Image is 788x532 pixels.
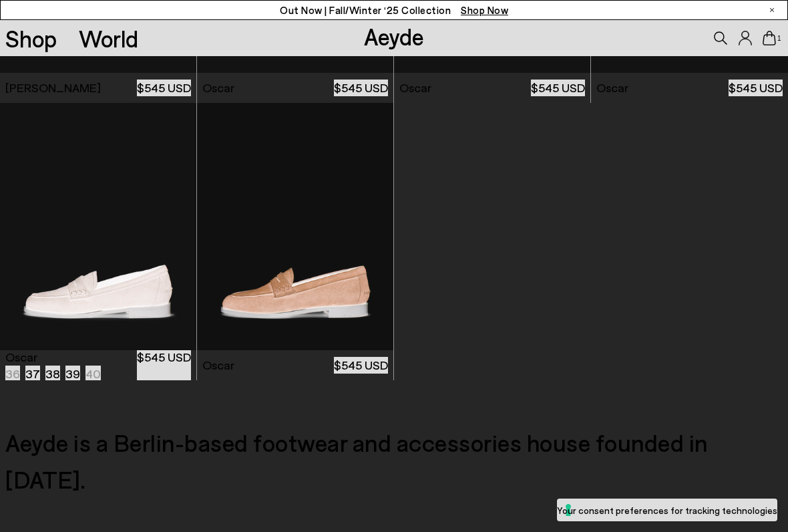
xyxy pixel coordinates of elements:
a: Oscar $545 USD [197,350,393,380]
span: Oscar [5,349,37,366]
a: Aeyde [364,22,424,50]
span: $545 USD [137,80,191,96]
span: $545 USD [531,80,585,96]
span: 1 [776,35,783,42]
span: Oscar [202,80,234,96]
img: Oscar Suede Loafers [197,103,393,350]
a: World [79,27,138,50]
span: Oscar [399,80,431,96]
span: Navigate to /collections/new-in [461,4,508,16]
span: $545 USD [729,80,783,96]
a: 1 [763,31,776,45]
button: Your consent preferences for tracking technologies [557,499,777,521]
li: 37 [25,366,40,382]
li: 38 [45,366,60,382]
label: Your consent preferences for tracking technologies [557,503,777,517]
a: Oscar $545 USD [394,73,590,103]
li: 39 [65,366,80,382]
a: Oscar $545 USD [197,73,393,103]
h3: Aeyde is a Berlin-based footwear and accessories house founded in [DATE]. [5,424,783,497]
span: Oscar [596,80,628,96]
span: $545 USD [137,349,191,382]
ul: variant [5,366,97,382]
span: Oscar [202,357,234,374]
a: Oscar $545 USD [591,73,788,103]
p: Out Now | Fall/Winter ‘25 Collection [280,2,508,19]
span: [PERSON_NAME] [5,80,101,96]
a: Shop [5,27,57,50]
span: $545 USD [334,80,388,96]
span: $545 USD [334,357,388,374]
